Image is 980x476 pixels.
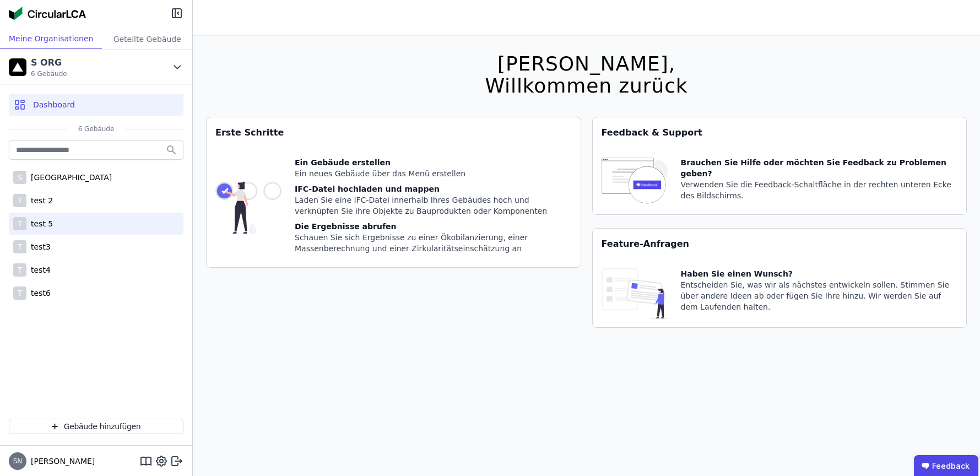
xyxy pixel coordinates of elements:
[13,286,26,300] div: T
[681,157,958,179] div: Brauchen Sie Hilfe oder möchten Sie Feedback zu Problemen geben?
[13,171,26,184] div: S
[26,241,51,252] div: test3
[295,157,572,168] div: Ein Gebäude erstellen
[593,229,967,259] div: Feature-Anfragen
[31,56,67,69] div: S ORG
[295,194,572,217] div: Laden Sie eine IFC-Datei innerhalb Ihres Gebäudes hoch und verknüpfen Sie ihre Objekte zu Bauprod...
[26,195,53,206] div: test 2
[26,288,51,299] div: test6
[13,240,26,253] div: T
[207,117,581,148] div: Erste Schritte
[602,268,668,318] img: feature_request_tile-UiXE1qGU.svg
[295,232,572,254] div: Schauen Sie sich Ergebnisse zu einer Ökobilanzierung, einer Massenberechnung und einer Zirkularit...
[13,217,26,230] div: T
[215,157,281,258] img: getting_started_tile-DrF_GRSv.svg
[26,218,53,229] div: test 5
[26,264,51,275] div: test4
[26,172,112,183] div: [GEOGRAPHIC_DATA]
[681,279,958,312] div: Entscheiden Sie, was wir als nächstes entwickeln sollen. Stimmen Sie über andere Ideen ab oder fü...
[31,69,67,78] span: 6 Gebäude
[593,117,967,148] div: Feedback & Support
[102,29,192,49] div: Geteilte Gebäude
[295,168,572,179] div: Ein neues Gebäude über das Menü erstellen
[13,263,26,277] div: T
[602,157,668,205] img: feedback-icon-HCTs5lye.svg
[9,7,86,20] img: Concular
[485,53,687,75] div: [PERSON_NAME],
[26,456,95,467] span: [PERSON_NAME]
[295,221,572,232] div: Die Ergebnisse abrufen
[681,268,958,279] div: Haben Sie einen Wunsch?
[13,194,26,207] div: T
[485,75,687,97] div: Willkommen zurück
[9,419,183,434] button: Gebäude hinzufügen
[13,458,23,464] span: SN
[295,183,572,194] div: IFC-Datei hochladen und mappen
[67,125,126,133] span: 6 Gebäude
[33,99,75,110] span: Dashboard
[9,58,26,76] img: S ORG
[681,179,958,201] div: Verwenden Sie die Feedback-Schaltfläche in der rechten unteren Ecke des Bildschirms.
